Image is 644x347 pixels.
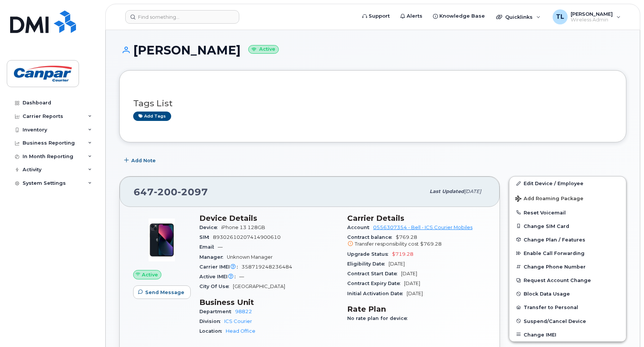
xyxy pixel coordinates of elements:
[355,241,419,247] span: Transfer responsibility cost
[199,264,241,270] span: Carrier IMEI
[119,154,162,167] button: Add Note
[404,281,420,286] span: [DATE]
[239,274,244,279] span: —
[509,300,626,314] button: Transfer to Personal
[509,260,626,273] button: Change Phone Number
[509,206,626,219] button: Reset Voicemail
[248,45,279,54] small: Active
[134,186,208,198] span: 647
[224,318,252,324] a: ICS Courier
[213,234,281,240] span: 89302610207414900610
[401,271,417,276] span: [DATE]
[241,264,292,270] span: 358719248236484
[392,251,413,257] span: $719.28
[178,186,208,198] span: 2097
[119,44,626,57] h1: [PERSON_NAME]
[199,234,213,240] span: SIM
[509,287,626,300] button: Block Data Usage
[509,328,626,341] button: Change IMEI
[524,250,585,256] span: Enable Call Forwarding
[154,186,178,198] span: 200
[347,291,407,296] span: Initial Activation Date
[347,234,486,248] span: $769.28
[199,328,226,334] span: Location
[524,237,585,242] span: Change Plan / Features
[199,254,227,260] span: Manager
[199,214,338,223] h3: Device Details
[199,298,338,307] h3: Business Unit
[420,241,442,247] span: $769.28
[347,271,401,276] span: Contract Start Date
[509,246,626,260] button: Enable Call Forwarding
[133,99,612,108] h3: Tags List
[373,225,472,230] a: 0556307354 - Bell - ICS Courier Mobiles
[199,309,235,314] span: Department
[131,157,156,164] span: Add Note
[235,309,252,314] a: 98822
[139,217,184,263] img: image20231002-3703462-1ig824h.jpeg
[347,305,486,314] h3: Rate Plan
[524,318,586,324] span: Suspend/Cancel Device
[515,196,583,203] span: Add Roaming Package
[347,251,392,257] span: Upgrade Status
[407,291,423,296] span: [DATE]
[221,225,265,230] span: iPhone 13 128GB
[133,285,191,299] button: Send Message
[199,244,218,250] span: Email
[509,314,626,328] button: Suspend/Cancel Device
[347,234,396,240] span: Contract balance
[199,225,221,230] span: Device
[347,315,411,321] span: No rate plan for device
[226,328,255,334] a: Head Office
[347,225,373,230] span: Account
[199,274,239,279] span: Active IMEI
[509,219,626,233] button: Change SIM Card
[133,112,171,121] a: Add tags
[145,289,184,296] span: Send Message
[199,284,233,289] span: City Of Use
[233,284,285,289] span: [GEOGRAPHIC_DATA]
[347,281,404,286] span: Contract Expiry Date
[199,318,224,324] span: Division
[142,271,158,278] span: Active
[464,189,481,194] span: [DATE]
[509,177,626,190] a: Edit Device / Employee
[347,214,486,223] h3: Carrier Details
[218,244,223,250] span: —
[509,233,626,246] button: Change Plan / Features
[430,189,464,194] span: Last updated
[509,190,626,206] button: Add Roaming Package
[347,261,389,267] span: Eligibility Date
[227,254,273,260] span: Unknown Manager
[389,261,405,267] span: [DATE]
[509,273,626,287] button: Request Account Change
